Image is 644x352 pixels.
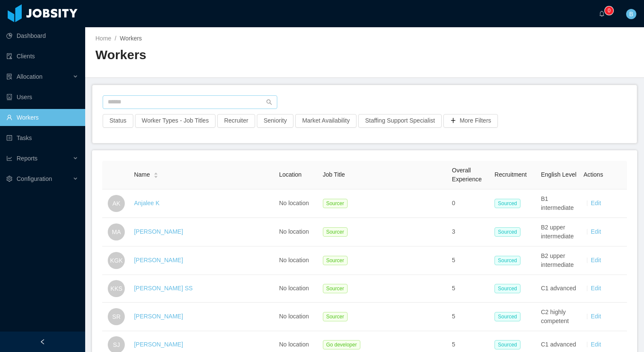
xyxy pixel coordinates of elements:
span: Job Title [323,171,345,178]
a: icon: auditClients [6,48,78,65]
a: Edit [591,285,601,292]
td: 5 [448,246,491,275]
span: Sourced [494,312,520,321]
button: Seniority [257,114,293,128]
a: Edit [591,257,601,263]
td: C2 highly competent [538,303,580,331]
a: icon: profileTasks [6,129,78,146]
td: No location [276,275,319,303]
a: [PERSON_NAME] [134,257,183,263]
td: No location [276,246,319,275]
span: Sourced [494,199,520,208]
a: [PERSON_NAME] SS [134,285,193,292]
button: Staffing Support Specialist [358,114,442,128]
a: Sourced [494,228,524,235]
a: [PERSON_NAME] [134,313,183,320]
span: Allocation [17,73,43,80]
a: Sourced [494,257,524,263]
a: Sourced [494,285,524,292]
i: icon: setting [6,176,12,182]
td: B1 intermediate [538,189,580,218]
a: [PERSON_NAME] [134,341,183,348]
a: Anjalee K [134,200,160,206]
span: Sourced [494,284,520,293]
a: Edit [591,313,601,320]
span: Sourcer [323,227,348,237]
span: Reports [17,155,37,162]
span: B [629,9,633,19]
a: Home [95,35,111,42]
a: Sourced [494,313,524,320]
span: Actions [584,171,603,178]
span: Name [134,170,150,179]
button: icon: plusMore Filters [443,114,498,128]
td: B2 upper intermediate [538,218,580,246]
sup: 0 [605,6,613,15]
a: Sourced [494,341,524,348]
button: Status [103,114,133,128]
i: icon: line-chart [6,155,12,161]
span: Workers [120,35,142,42]
td: No location [276,303,319,331]
span: Sourced [494,340,520,349]
td: B2 upper intermediate [538,246,580,275]
span: Overall Experience [452,167,482,183]
i: icon: search [266,99,272,105]
span: MA [112,223,121,240]
span: KKS [110,280,122,297]
td: 5 [448,303,491,331]
span: Location [279,171,302,178]
a: icon: pie-chartDashboard [6,27,78,44]
span: English Level [541,171,576,178]
i: icon: caret-up [154,172,158,174]
a: Edit [591,341,601,348]
span: / [115,35,116,42]
span: Sourcer [323,312,348,321]
td: 3 [448,218,491,246]
button: Recruiter [217,114,255,128]
span: KGK [110,252,123,269]
i: icon: solution [6,74,12,80]
span: Sourcer [323,284,348,293]
span: Recruitment [494,171,526,178]
a: Edit [591,200,601,206]
span: AK [112,195,121,212]
div: Sort [153,171,158,177]
span: Sourcer [323,199,348,208]
i: icon: caret-down [154,175,158,177]
a: icon: robotUsers [6,89,78,106]
span: SR [112,308,121,325]
a: [PERSON_NAME] [134,228,183,235]
button: Worker Types - Job Titles [135,114,216,128]
i: icon: bell [599,11,605,17]
span: Sourced [494,227,520,237]
td: No location [276,218,319,246]
span: Go developer [323,340,360,349]
a: icon: userWorkers [6,109,78,126]
td: No location [276,189,319,218]
a: Sourced [494,200,524,206]
span: Configuration [17,175,52,182]
span: Sourced [494,256,520,265]
td: 5 [448,275,491,303]
h2: Workers [95,46,365,64]
td: C1 advanced [538,275,580,303]
a: Edit [591,228,601,235]
td: 0 [448,189,491,218]
button: Market Availability [295,114,356,128]
span: Sourcer [323,256,348,265]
